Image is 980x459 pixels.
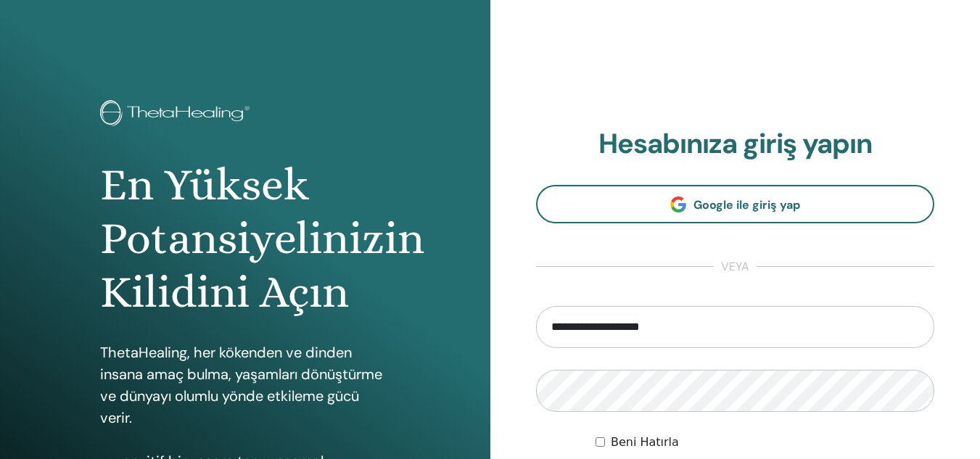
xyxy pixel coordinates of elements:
[693,197,800,212] span: Google ile giriş yap
[596,434,934,451] div: Keep me authenticated indefinitely or until I manually logout
[100,158,390,320] h1: En Yüksek Potansiyelinizin Kilidini Açın
[611,434,679,451] label: Beni Hatırla
[536,185,935,223] a: Google ile giriş yap
[100,342,390,429] p: ThetaHealing, her kökenden ve dinden insana amaç bulma, yaşamları dönüştürme ve dünyayı olumlu yö...
[536,128,935,161] h2: Hesabınıza giriş yapın
[714,258,757,276] span: veya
